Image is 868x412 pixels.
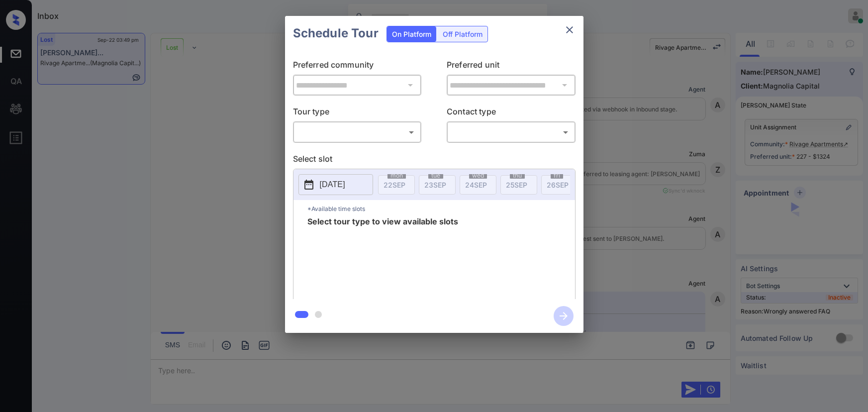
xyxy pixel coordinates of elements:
[320,179,345,191] p: [DATE]
[293,153,576,169] p: Select slot
[387,26,436,42] div: On Platform
[307,217,458,297] span: Select tour type to view available slots
[560,20,579,40] button: close
[447,59,576,75] p: Preferred unit
[447,105,576,121] p: Contact type
[293,105,422,121] p: Tour type
[307,200,575,217] p: *Available time slots
[285,16,386,51] h2: Schedule Tour
[293,59,422,75] p: Preferred community
[438,26,487,42] div: Off Platform
[298,174,373,195] button: [DATE]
